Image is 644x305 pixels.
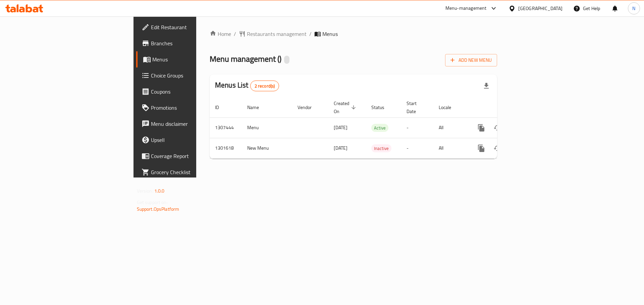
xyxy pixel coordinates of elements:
[136,164,241,180] a: Grocery Checklist
[247,103,268,111] span: Name
[210,51,281,66] span: Menu management ( )
[334,123,347,132] span: [DATE]
[401,138,433,158] td: -
[371,103,393,111] span: Status
[371,144,391,152] div: Inactive
[322,30,338,38] span: Menus
[215,80,279,91] h2: Menus List
[151,136,236,144] span: Upsell
[151,152,236,160] span: Coverage Report
[154,187,165,195] span: 1.0.0
[242,138,292,158] td: New Menu
[371,124,388,132] span: Active
[151,120,236,128] span: Menu disclaimer
[151,104,236,112] span: Promotions
[210,30,497,38] nav: breadcrumb
[401,117,433,138] td: -
[445,4,487,12] div: Menu-management
[445,54,497,66] button: Add New Menu
[450,56,492,64] span: Add New Menu
[439,103,460,111] span: Locale
[151,71,236,80] span: Choice Groups
[468,97,543,118] th: Actions
[151,168,236,176] span: Grocery Checklist
[151,23,236,31] span: Edit Restaurant
[136,132,241,148] a: Upsell
[433,138,468,158] td: All
[151,88,236,96] span: Coupons
[239,30,307,38] a: Restaurants management
[152,55,236,63] span: Menus
[137,187,153,195] span: Version:
[136,51,241,67] a: Menus
[242,117,292,138] td: Menu
[210,97,543,159] table: enhanced table
[518,5,562,12] div: [GEOGRAPHIC_DATA]
[136,148,241,164] a: Coverage Report
[371,145,391,152] span: Inactive
[151,39,236,47] span: Branches
[407,99,425,115] span: Start Date
[136,19,241,35] a: Edit Restaurant
[136,116,241,132] a: Menu disclaimer
[298,103,320,111] span: Vendor
[137,198,168,207] span: Get support on:
[334,99,358,115] span: Created On
[137,205,179,213] a: Support.OpsPlatform
[215,103,228,111] span: ID
[478,78,494,94] div: Export file
[136,35,241,51] a: Branches
[247,30,307,38] span: Restaurants management
[251,83,279,89] span: 2 record(s)
[136,84,241,100] a: Coupons
[334,144,347,152] span: [DATE]
[309,30,312,38] li: /
[489,140,505,156] button: Change Status
[473,140,489,156] button: more
[433,117,468,138] td: All
[136,67,241,84] a: Choice Groups
[136,100,241,116] a: Promotions
[489,120,505,136] button: Change Status
[473,120,489,136] button: more
[250,81,279,91] div: Total records count
[632,5,635,12] span: N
